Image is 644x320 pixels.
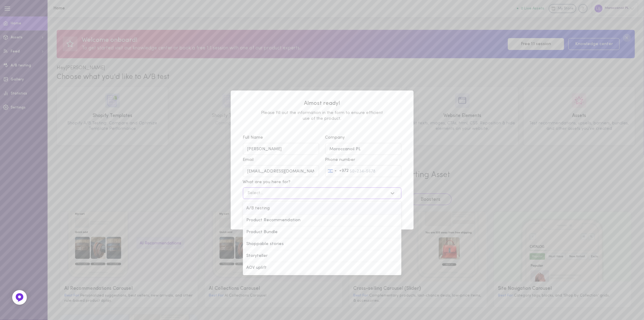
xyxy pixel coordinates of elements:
img: Feedback Button [15,293,24,302]
div: A/B testing [243,203,401,215]
span: Almost ready! [243,100,401,108]
div: Storyteller [243,250,401,262]
div: Shoppable stories [243,238,401,250]
div: +972 [340,169,349,173]
span: Full Name [243,135,263,140]
input: Email [243,165,319,177]
button: Selected country [326,165,349,177]
span: Please fill out the information in the form to ensure efficient use of the product. [243,110,401,122]
div: Product Recommendation [243,215,401,226]
span: What are you here for? [243,180,291,184]
div: Select... [248,191,263,195]
input: Phone numberSelected country [325,165,401,177]
span: Company [325,135,345,140]
input: Full Name [243,143,319,155]
div: AOV uplift [243,262,401,274]
span: Email [243,158,254,162]
span: Phone number [325,158,355,162]
div: Product Bundle [243,226,401,238]
input: Company [325,143,401,155]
